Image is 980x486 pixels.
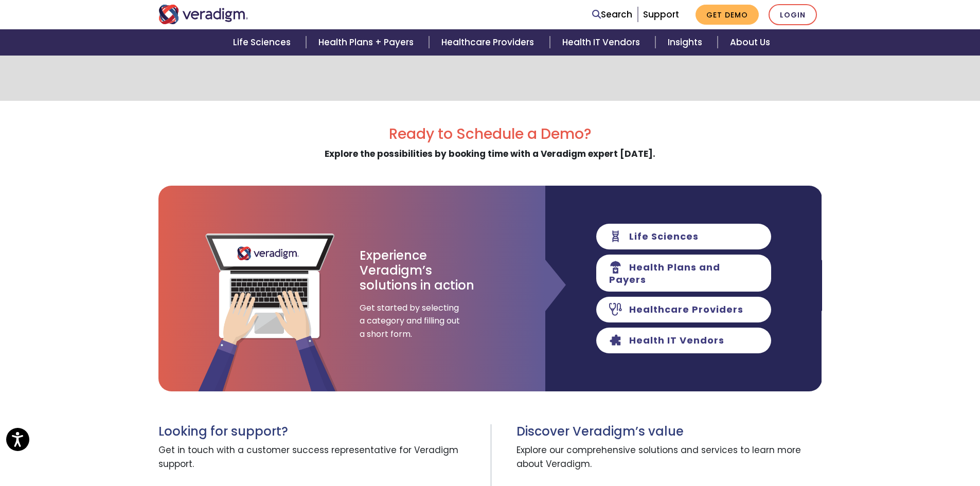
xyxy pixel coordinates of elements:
[696,5,759,25] a: Get Demo
[158,5,248,24] img: Veradigm logo
[550,29,655,56] a: Health IT Vendors
[325,148,655,160] strong: Explore the possibilities by booking time with a Veradigm expert [DATE].
[158,125,822,143] h2: Ready to Schedule a Demo?
[718,29,782,56] a: About Us
[769,4,817,25] a: Login
[429,29,549,56] a: Healthcare Providers
[360,301,462,341] span: Get started by selecting a category and filling out a short form.
[516,439,822,476] span: Explore our comprehensive solutions and services to learn more about Veradigm.
[221,29,306,56] a: Life Sciences
[306,29,429,56] a: Health Plans + Payers
[643,8,679,21] a: Support
[592,8,632,22] a: Search
[655,29,718,56] a: Insights
[516,424,822,439] h3: Discover Veradigm’s value
[158,439,483,476] span: Get in touch with a customer success representative for Veradigm support.
[360,248,475,293] h3: Experience Veradigm’s solutions in action
[158,424,483,439] h3: Looking for support?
